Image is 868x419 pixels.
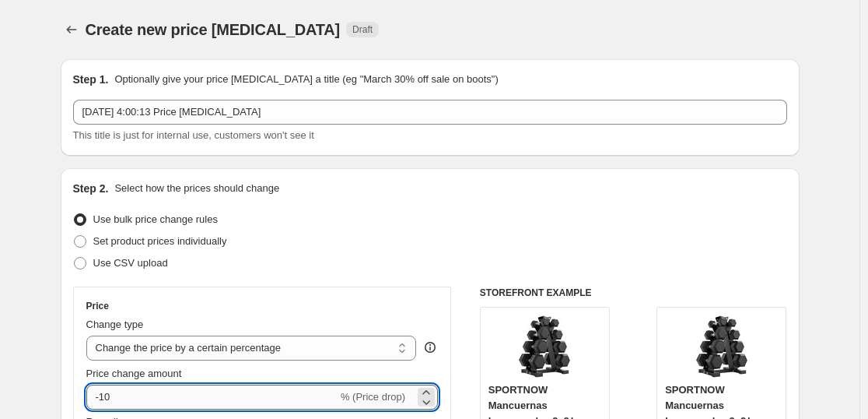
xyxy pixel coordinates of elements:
[93,213,218,225] span: Use bulk price change rules
[114,72,498,87] p: Optionally give your price [MEDICAL_DATA] a title (eg "March 30% off sale on boots")
[86,368,182,379] span: Price change amount
[114,181,279,196] p: Select how the prices should change
[73,72,109,87] h2: Step 1.
[73,129,314,141] span: This title is just for internal use, customers won't see it
[93,257,168,269] span: Use CSV upload
[86,319,144,330] span: Change type
[73,181,109,196] h2: Step 2.
[513,315,576,378] img: 81efH3oIKSL_80x.jpg
[86,21,341,38] span: Create new price [MEDICAL_DATA]
[86,300,109,312] h3: Price
[61,19,82,40] button: Price change jobs
[341,391,405,403] span: % (Price drop)
[73,100,787,125] input: 30% off holiday sale
[86,385,338,410] input: -15
[93,235,227,247] span: Set product prices individually
[480,287,787,299] h6: STOREFRONT EXAMPLE
[352,23,373,36] span: Draft
[422,340,438,355] div: help
[691,315,753,378] img: 81efH3oIKSL_80x.jpg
